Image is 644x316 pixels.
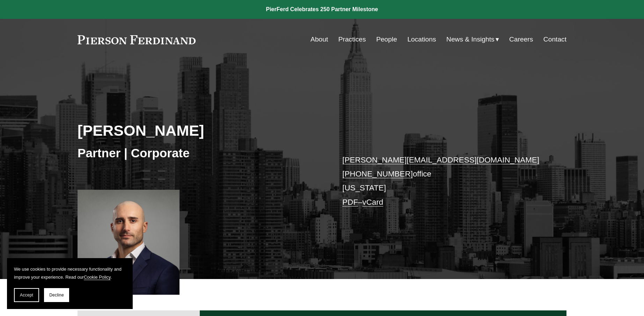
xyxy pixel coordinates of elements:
h3: Partner | Corporate [78,145,322,161]
a: [PERSON_NAME][EMAIL_ADDRESS][DOMAIN_NAME] [342,156,539,164]
a: Locations [407,33,436,46]
h2: [PERSON_NAME] [78,121,322,140]
span: News & Insights [446,33,495,46]
a: Cookie Policy [84,274,111,280]
a: About [310,33,328,46]
a: PDF [342,198,358,206]
section: Cookie banner [7,258,133,309]
a: People [376,33,397,46]
a: Contact [543,33,566,46]
a: vCard [363,198,383,206]
a: Practices [338,33,366,46]
a: folder dropdown [446,33,499,46]
p: office [US_STATE] – [342,153,546,209]
button: Accept [14,288,39,302]
span: Decline [49,293,64,298]
span: Accept [20,293,33,298]
a: [PHONE_NUMBER] [342,170,413,178]
a: Careers [509,33,533,46]
p: We use cookies to provide necessary functionality and improve your experience. Read our . [14,265,126,281]
button: Decline [44,288,69,302]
